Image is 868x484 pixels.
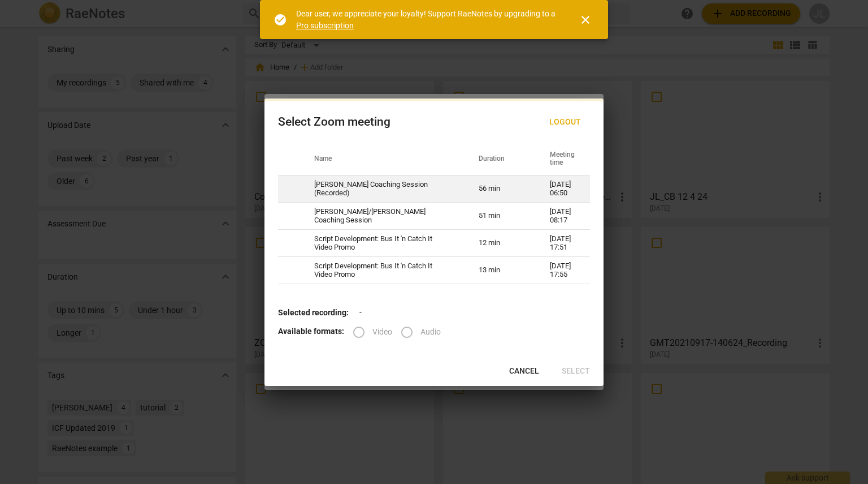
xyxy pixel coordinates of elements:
span: Audio [420,326,441,338]
span: Video [372,326,392,338]
a: Pro subscription [296,21,354,30]
span: close [579,13,592,27]
td: [DATE] 08:17 [536,203,590,230]
button: Close [572,6,599,33]
th: Duration [465,144,536,175]
div: File type [353,327,450,336]
td: Script Development: Bus It 'n Catch It Video Promo [301,230,465,257]
span: Cancel [509,366,539,377]
td: [PERSON_NAME] Coaching Session (Recorded) [301,175,465,203]
th: Meeting time [536,144,590,175]
button: Logout [540,112,590,132]
td: 56 min [465,175,536,203]
p: - [278,307,590,319]
th: Name [301,144,465,175]
td: 51 min [465,203,536,230]
span: Logout [549,117,581,128]
td: 12 min [465,230,536,257]
td: 13 min [465,257,536,284]
td: [DATE] 17:51 [536,230,590,257]
b: Selected recording: [278,308,349,317]
span: check_circle [274,13,287,27]
div: Select Zoom meeting [278,115,390,129]
td: Script Development: Bus It 'n Catch It Video Promo [301,257,465,284]
td: [DATE] 06:50 [536,175,590,203]
b: Available formats: [278,327,344,336]
button: Cancel [500,361,548,382]
div: Dear user, we appreciate your loyalty! Support RaeNotes by upgrading to a [296,8,558,31]
td: [PERSON_NAME]/[PERSON_NAME] Coaching Session [301,203,465,230]
td: [DATE] 17:55 [536,257,590,284]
